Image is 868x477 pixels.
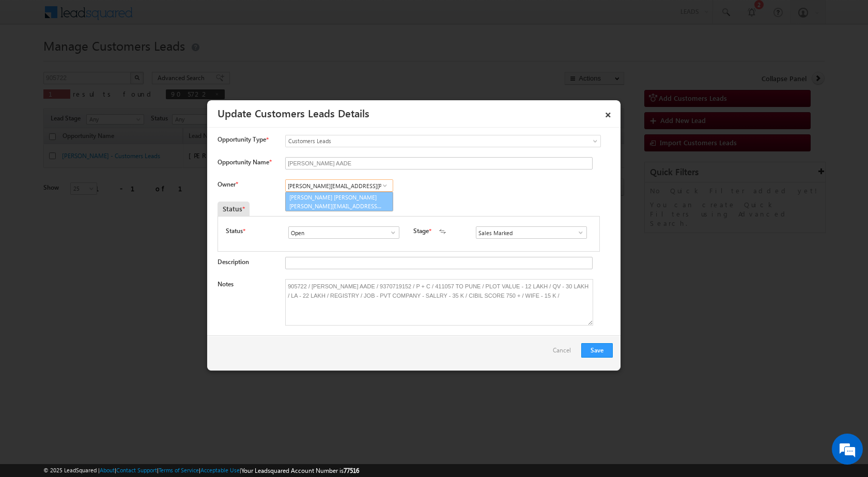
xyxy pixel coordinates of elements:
[13,96,189,310] textarea: Type your message and hit 'Enter'
[218,105,369,120] a: Update Customers Leads Details
[378,180,391,191] a: Show All Items
[218,280,234,288] label: Notes
[218,202,250,216] div: Status
[413,226,429,236] label: Stage
[169,5,194,30] div: Minimize live chat window
[289,202,382,210] span: [PERSON_NAME][EMAIL_ADDRESS][PERSON_NAME][DOMAIN_NAME]
[288,226,399,239] input: Type to Search
[100,467,115,473] a: About
[218,180,238,188] label: Owner
[18,54,43,68] img: d_60004797649_company_0_60004797649
[581,343,613,358] button: Save
[159,467,199,473] a: Terms of Service
[218,258,249,266] label: Description
[476,226,587,239] input: Type to Search
[226,226,243,236] label: Status
[116,467,157,473] a: Contact Support
[241,467,359,474] span: Your Leadsquared Account Number is
[285,179,393,192] input: Type to Search
[218,158,271,166] label: Opportunity Name
[285,192,393,211] a: [PERSON_NAME] [PERSON_NAME]
[43,466,359,475] span: © 2025 LeadSquared | | | | |
[285,135,601,147] a: Customers Leads
[384,227,397,238] a: Show All Items
[553,343,576,363] a: Cancel
[141,318,188,332] em: Start Chat
[200,467,240,473] a: Acceptable Use
[218,135,266,144] span: Opportunity Type
[54,54,174,68] div: Chat with us now
[344,467,359,474] span: 77516
[571,227,584,238] a: Show All Items
[599,104,617,122] a: ×
[286,136,559,146] span: Customers Leads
